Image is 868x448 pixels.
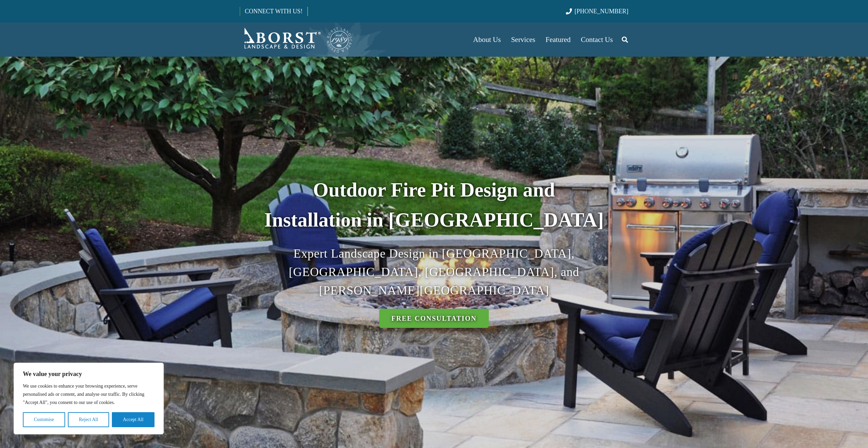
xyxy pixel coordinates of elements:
[618,31,632,48] a: Search
[289,247,579,297] span: Expert Landscape Design in [GEOGRAPHIC_DATA], [GEOGRAPHIC_DATA], [GEOGRAPHIC_DATA], and [PERSON_N...
[566,8,628,15] a: [PHONE_NUMBER]
[511,35,535,44] span: Services
[14,363,164,434] div: We value your privacy
[68,412,109,427] button: Reject All
[264,179,604,231] strong: Outdoor Fire Pit Design and Installation in [GEOGRAPHIC_DATA]
[112,412,155,427] button: Accept All
[575,8,629,15] span: [PHONE_NUMBER]
[541,23,576,57] a: Featured
[506,23,540,57] a: Services
[23,370,155,378] p: We value your privacy
[379,309,489,328] a: Free Consultation
[576,23,618,57] a: Contact Us
[240,3,307,19] a: CONNECT WITH US!
[581,35,613,44] span: Contact Us
[23,382,155,407] p: We use cookies to enhance your browsing experience, serve personalised ads or content, and analys...
[240,26,353,53] a: Borst-Logo
[23,412,65,427] button: Customise
[546,35,571,44] span: Featured
[473,35,501,44] span: About Us
[468,23,506,57] a: About Us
